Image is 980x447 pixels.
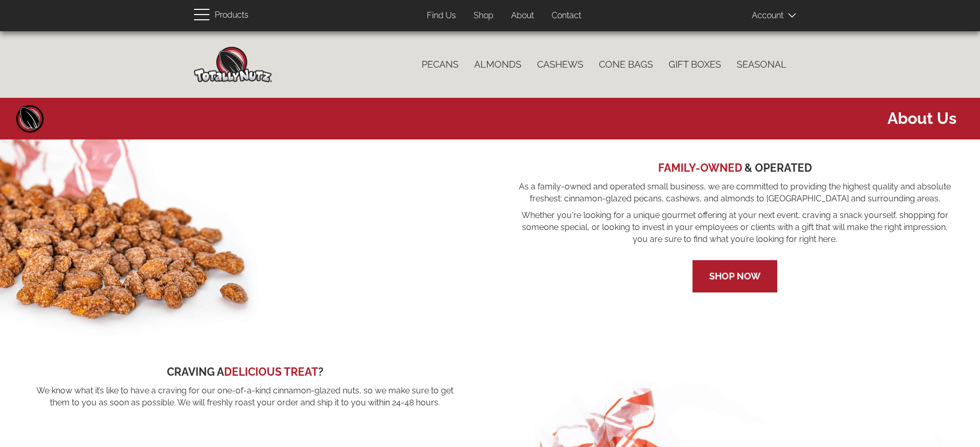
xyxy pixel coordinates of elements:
a: Almonds [466,54,529,75]
a: Cashews [529,54,591,75]
a: Seasonal [729,54,794,75]
span: DELICIOUS TREAT [224,365,318,378]
a: Shop [466,6,501,26]
a: Find Us [419,6,464,26]
span: About us [8,107,957,130]
span: As a family-owned and operated small business, we are committed to providing the highest quality ... [519,181,952,205]
span: Whether you're looking for a unique gourmet offering at your next event, craving a snack yourself... [519,210,952,246]
a: Cone Bags [591,54,661,75]
span: CRAVING A ? [167,365,323,378]
a: Shop Now [709,271,761,282]
span: & OPERATED [744,161,812,174]
span: Products [215,8,249,23]
a: Gift Boxes [661,54,729,75]
span: FAMILY-OWNED [658,161,742,174]
a: Contact [544,6,589,26]
a: About [503,6,542,26]
a: Pecans [414,54,466,75]
img: Home [194,47,272,82]
span: We know what it’s like to have a craving for our one-of-a-kind cinnamon-glazed nuts, so we make s... [29,385,462,409]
